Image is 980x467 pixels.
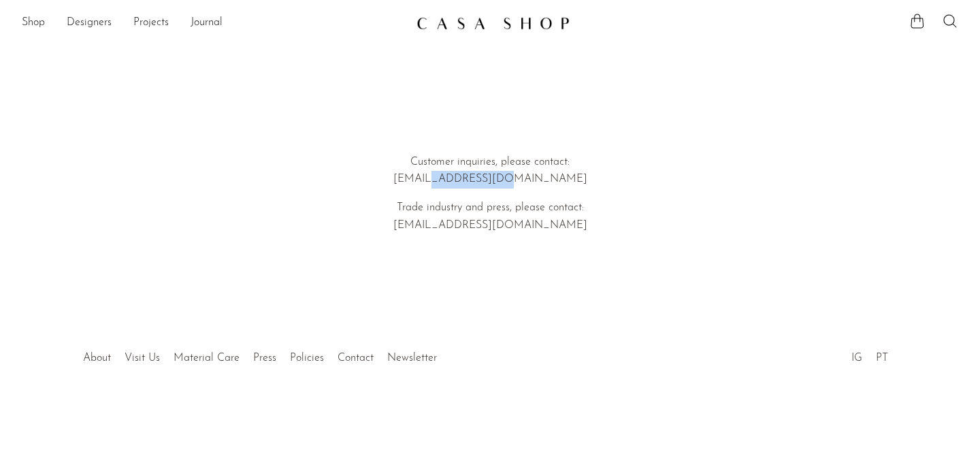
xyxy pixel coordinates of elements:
[76,342,444,368] ul: Quick links
[338,353,374,364] a: Contact
[295,199,685,234] p: Trade industry and press, please contact: [EMAIL_ADDRESS][DOMAIN_NAME]
[253,353,276,364] a: Press
[67,14,112,32] a: Designers
[22,14,45,32] a: Shop
[22,12,406,35] nav: Desktop navigation
[133,14,169,32] a: Projects
[845,342,895,368] ul: Social Medias
[290,353,324,364] a: Policies
[174,353,240,364] a: Material Care
[876,353,888,364] a: PT
[851,353,862,364] a: IG
[22,12,406,35] ul: NEW HEADER MENU
[295,154,685,189] p: Customer inquiries, please contact: [EMAIL_ADDRESS][DOMAIN_NAME]
[191,14,223,32] a: Journal
[83,353,111,364] a: About
[125,353,160,364] a: Visit Us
